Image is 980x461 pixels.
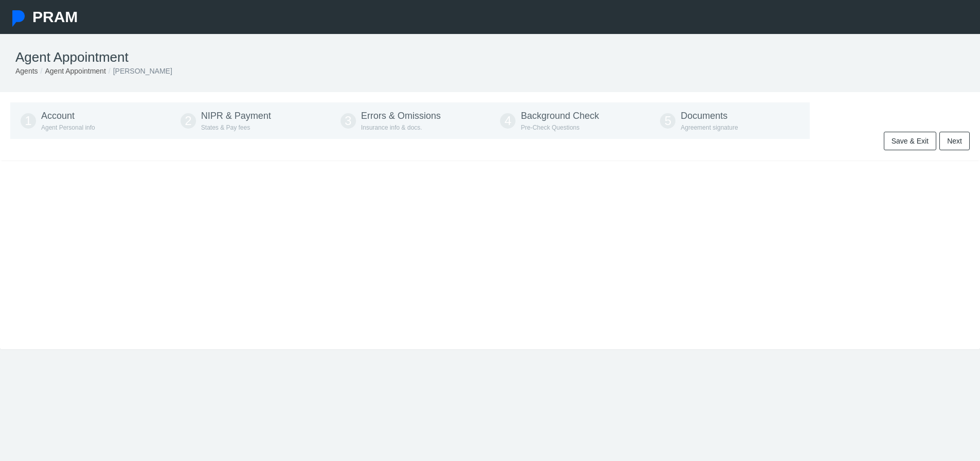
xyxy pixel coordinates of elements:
[681,123,799,133] p: Agreement signature
[500,113,515,129] span: 4
[521,123,639,133] p: Pre-Check Questions
[660,113,675,129] span: 5
[32,8,78,25] span: PRAM
[884,132,936,150] a: Save & Exit
[41,111,75,121] span: Account
[201,123,320,133] p: States & Pay fees
[521,111,599,121] span: Background Check
[181,113,196,129] span: 2
[106,65,172,77] li: [PERSON_NAME]
[201,111,271,121] span: NIPR & Payment
[21,113,36,129] span: 1
[341,113,356,129] span: 3
[361,123,480,133] p: Insurance info & docs.
[15,49,965,65] h1: Agent Appointment
[15,65,38,77] li: Agents
[681,111,727,121] span: Documents
[41,123,160,133] p: Agent Personal info
[10,10,27,27] img: Pram Partner
[939,132,970,150] a: Next
[38,65,106,77] li: Agent Appointment
[361,111,441,121] span: Errors & Omissions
